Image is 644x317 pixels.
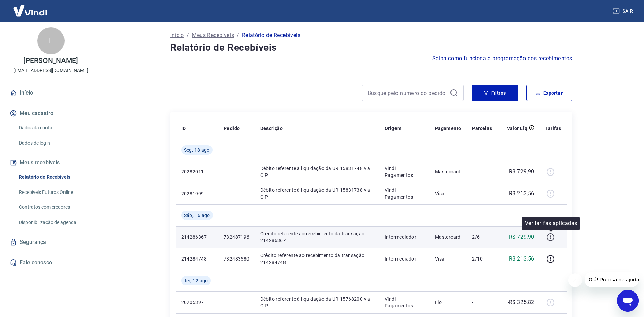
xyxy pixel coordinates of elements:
[435,125,461,132] p: Pagamento
[472,85,518,101] button: Filtros
[224,255,250,262] p: 732483580
[385,255,424,262] p: Intermediador
[525,219,577,228] p: Ver tarifas aplicadas
[184,147,210,153] span: Seg, 18 ago
[385,165,424,179] p: Vindi Pagamentos
[545,125,562,132] p: Tarifas
[568,273,582,287] iframe: Fechar mensagem
[472,255,492,262] p: 2/10
[16,121,93,135] a: Dados da conta
[385,296,424,309] p: Vindi Pagamentos
[507,125,529,132] p: Valor Líq.
[16,216,93,230] a: Disponibilização de agenda
[260,125,283,132] p: Descrição
[260,296,374,309] p: Débito referente à liquidação da UR 15768200 via CIP
[23,57,78,64] p: [PERSON_NAME]
[509,233,534,241] p: R$ 729,90
[8,0,52,21] img: Vindi
[170,31,184,39] a: Início
[16,185,93,199] a: Recebíveis Futuros Online
[8,235,93,250] a: Segurança
[508,189,534,198] p: -R$ 213,56
[184,277,208,284] span: Ter, 12 ago
[385,234,424,240] p: Intermediador
[508,298,534,306] p: -R$ 325,82
[187,31,189,39] p: /
[37,27,65,54] div: L
[181,190,213,197] p: 20281999
[16,200,93,214] a: Contratos com credores
[184,212,210,219] span: Sáb, 16 ago
[585,272,639,287] iframe: Mensagem da empresa
[472,299,492,306] p: -
[432,54,572,63] a: Saiba como funciona a programação dos recebimentos
[8,106,93,121] button: Meu cadastro
[526,85,572,101] button: Exportar
[435,299,461,306] p: Elo
[435,255,461,262] p: Visa
[385,125,401,132] p: Origem
[385,187,424,200] p: Vindi Pagamentos
[181,168,213,175] p: 20282011
[611,5,636,17] button: Sair
[435,168,461,175] p: Mastercard
[368,88,447,98] input: Busque pelo número do pedido
[472,168,492,175] p: -
[472,190,492,197] p: -
[224,234,250,240] p: 732487196
[4,5,57,10] span: Olá! Precisa de ajuda?
[472,125,492,132] p: Parcelas
[13,67,88,74] p: [EMAIL_ADDRESS][DOMAIN_NAME]
[260,187,374,200] p: Débito referente à liquidação da UR 15831738 via CIP
[8,155,93,170] button: Meus recebíveis
[508,168,534,176] p: -R$ 729,90
[435,190,461,197] p: Visa
[8,85,93,100] a: Início
[617,290,639,312] iframe: Botão para abrir a janela de mensagens
[260,230,374,244] p: Crédito referente ao recebimento da transação 214286367
[16,170,93,184] a: Relatório de Recebíveis
[170,41,572,54] h4: Relatório de Recebíveis
[16,136,93,150] a: Dados de login
[435,234,461,240] p: Mastercard
[192,31,234,39] a: Meus Recebíveis
[237,31,239,39] p: /
[8,255,93,270] a: Fale conosco
[181,255,213,262] p: 214284748
[181,125,186,132] p: ID
[181,299,213,306] p: 20205397
[260,165,374,179] p: Débito referente à liquidação da UR 15831748 via CIP
[260,252,374,266] p: Crédito referente ao recebimento da transação 214284748
[242,31,300,39] p: Relatório de Recebíveis
[472,234,492,240] p: 2/6
[509,255,534,263] p: R$ 213,56
[224,125,240,132] p: Pedido
[181,234,213,240] p: 214286367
